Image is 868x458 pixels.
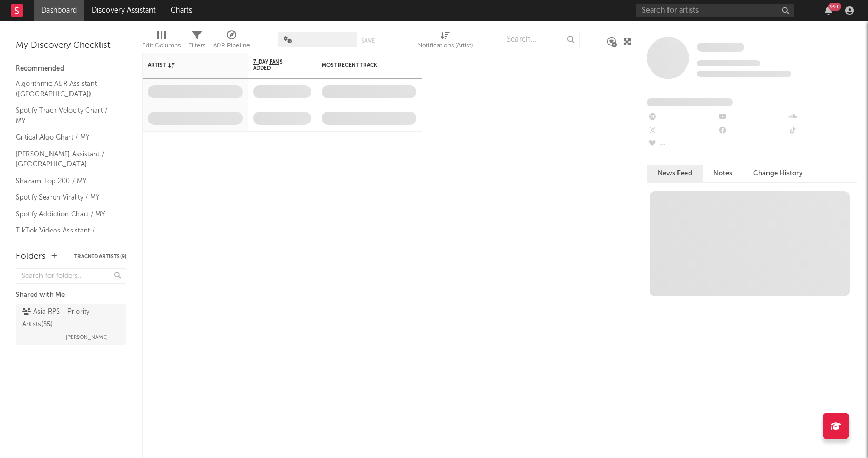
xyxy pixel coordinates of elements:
input: Search... [501,32,580,47]
div: My Discovery Checklist [16,39,126,52]
div: Artist [148,62,227,68]
div: -- [717,111,787,124]
div: Edit Columns [142,39,181,52]
a: Critical Algo Chart / MY [16,132,116,143]
div: Most Recent Track [322,62,401,68]
div: -- [787,124,857,138]
a: Spotify Track Velocity Chart / MY [16,105,116,126]
div: Filters [188,26,205,57]
a: Shazam Top 200 / MY [16,175,116,187]
div: Edit Columns [142,26,181,57]
a: Spotify Addiction Chart / MY [16,208,116,220]
a: [PERSON_NAME] Assistant / [GEOGRAPHIC_DATA] [16,148,116,170]
div: Recommended [16,63,126,75]
div: -- [787,111,857,124]
div: A&R Pipeline [213,26,250,57]
a: Some Artist [697,42,744,53]
div: -- [647,124,717,138]
div: -- [647,111,717,124]
div: A&R Pipeline [213,39,250,52]
button: News Feed [647,165,703,182]
div: Folders [16,251,46,263]
span: Some Artist [697,43,744,52]
div: -- [717,124,787,138]
a: Spotify Search Virality / MY [16,192,116,203]
span: [PERSON_NAME] [66,331,108,344]
a: Asia RPS - Priority Artists(55)[PERSON_NAME] [16,304,126,345]
button: Save [361,38,375,44]
div: Shared with Me [16,289,126,302]
button: Tracked Artists(9) [74,254,126,260]
button: Notes [703,165,743,182]
button: Change History [743,165,813,182]
input: Search for folders... [16,268,126,284]
a: Algorithmic A&R Assistant ([GEOGRAPHIC_DATA]) [16,78,116,99]
div: -- [647,138,717,152]
div: 99 + [828,3,841,11]
div: Notifications (Artist) [417,39,473,52]
span: 7-Day Fans Added [253,59,295,72]
div: Asia RPS - Priority Artists ( 55 ) [22,306,117,331]
div: Notifications (Artist) [417,26,473,57]
span: Tracking Since: [DATE] [697,60,760,66]
div: Filters [188,39,205,52]
button: 99+ [825,6,832,15]
span: 0 fans last week [697,71,791,77]
input: Search for artists [636,4,794,17]
span: Fans Added by Platform [647,98,733,106]
a: TikTok Videos Assistant / [GEOGRAPHIC_DATA] [16,225,116,246]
